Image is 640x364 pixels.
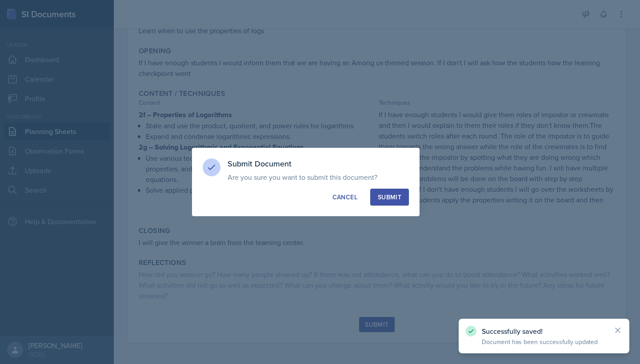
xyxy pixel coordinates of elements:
h3: Submit Document [228,158,409,169]
p: Document has been successfully updated [482,337,606,346]
p: Successfully saved! [482,327,606,336]
p: Are you sure you want to submit this document? [228,173,409,182]
button: Submit [370,189,409,206]
button: Cancel [325,189,365,206]
div: Cancel [332,193,357,202]
div: Submit [378,193,401,202]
